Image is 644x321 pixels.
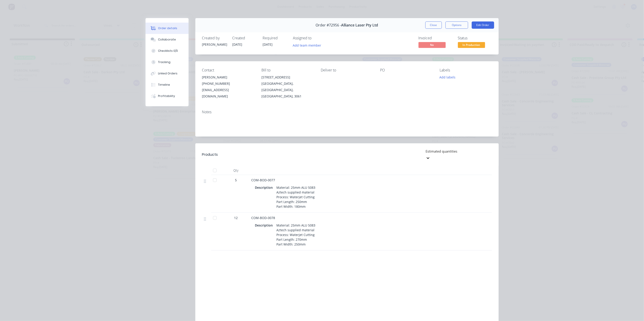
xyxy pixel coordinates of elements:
[316,23,341,27] span: Order #72956 -
[261,74,314,99] div: [STREET_ADDRESS][GEOGRAPHIC_DATA], [GEOGRAPHIC_DATA], [GEOGRAPHIC_DATA], 3061
[223,166,250,175] div: Qty
[341,23,378,27] span: Alliance Laser Pty Ltd
[293,36,338,40] div: Assigned to
[458,42,485,49] button: In Production
[146,45,189,57] button: Checklists 0/0
[202,110,492,114] div: Notes
[261,74,314,80] div: [STREET_ADDRESS]
[202,74,254,80] div: [PERSON_NAME]
[251,178,275,182] span: COM-BOD-0077
[146,68,189,79] button: Linked Orders
[440,68,492,72] div: Labels
[202,87,254,99] div: [EMAIL_ADDRESS][DOMAIN_NAME]
[263,36,288,40] div: Required
[146,57,189,68] button: Tracking
[232,42,242,47] span: [DATE]
[380,68,432,72] div: PO
[158,71,177,76] div: Linked Orders
[293,42,324,48] button: Add team member
[458,36,492,40] div: Status
[146,23,189,34] button: Order details
[158,94,175,98] div: Profitability
[202,36,227,40] div: Created by
[437,74,458,80] button: Add labels
[158,38,176,42] div: Collaborate
[158,49,178,53] div: Checklists 0/0
[158,60,170,64] div: Tracking
[255,222,275,229] div: Description
[321,68,373,72] div: Deliver to
[425,21,442,29] button: Close
[445,21,468,29] button: Options
[275,222,317,248] div: Material: 25mm ALU 5083 Aztech supplied material Process: Waterjet Cutting Part Length: 270mm Par...
[419,42,446,48] span: No
[202,80,254,87] div: [PHONE_NUMBER]
[202,68,254,72] div: Contact
[255,184,275,191] div: Description
[232,36,257,40] div: Created
[261,68,314,72] div: Bill to
[158,26,177,30] div: Order details
[251,216,275,220] span: COM-BOD-0078
[275,184,317,210] div: Material: 25mm ALU 5083 Aztech supplied material Process: Waterjet Cutting Part Length: 250mm Par...
[202,152,218,157] div: Products
[158,83,170,87] div: Timeline
[261,80,314,99] div: [GEOGRAPHIC_DATA], [GEOGRAPHIC_DATA], [GEOGRAPHIC_DATA], 3061
[234,215,238,220] span: 12
[263,42,273,47] span: [DATE]
[202,74,254,99] div: [PERSON_NAME][PHONE_NUMBER][EMAIL_ADDRESS][DOMAIN_NAME]
[146,90,189,102] button: Profitability
[458,42,485,48] span: In Production
[419,36,452,40] div: Invoiced
[202,42,227,47] div: [PERSON_NAME]
[146,79,189,90] button: Timeline
[146,34,189,45] button: Collaborate
[472,21,494,29] button: Edit Order
[235,178,237,182] span: 5
[290,42,324,48] button: Add team member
